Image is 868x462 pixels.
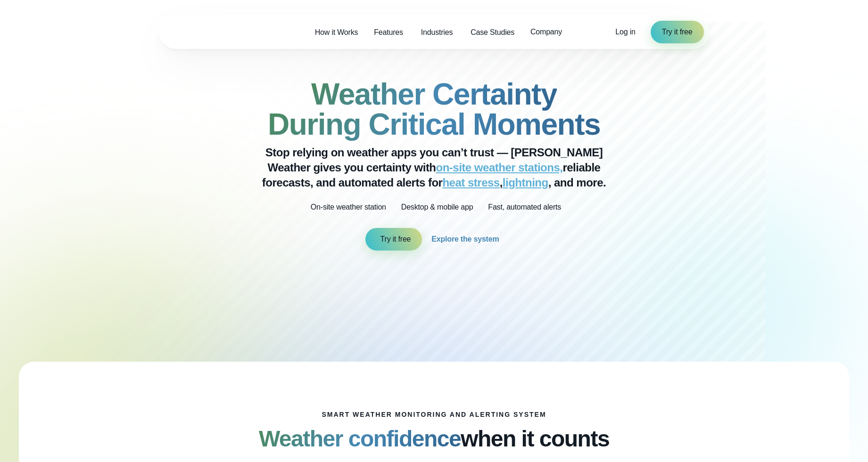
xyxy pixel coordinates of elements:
[431,234,499,245] span: Explore the system
[268,77,600,141] strong: Weather Certainty During Critical Moments
[259,426,609,452] h2: when it counts
[651,21,704,43] a: Try it free
[374,27,403,38] span: Features
[488,202,561,213] p: Fast, automated alerts
[421,27,453,38] span: Industries
[662,26,693,38] span: Try it free
[401,202,473,213] p: Desktop & mobile app
[322,411,546,418] h1: smart weather monitoring and alerting system
[503,176,548,189] a: lightning
[463,23,522,42] a: Case Studies
[530,26,562,38] span: Company
[615,26,635,38] a: Log in
[436,161,563,174] a: on-site weather stations,
[615,28,635,36] span: Log in
[431,228,503,251] a: Explore the system
[365,228,422,251] a: Try it free
[246,145,623,190] p: Stop relying on weather apps you can’t trust — [PERSON_NAME] Weather gives you certainty with rel...
[315,27,358,38] span: How it Works
[471,27,514,38] span: Case Studies
[259,426,461,451] strong: Weather confidence
[311,202,386,213] p: On-site weather station
[307,23,366,42] a: How it Works
[442,176,499,189] a: heat stress
[380,234,411,245] span: Try it free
